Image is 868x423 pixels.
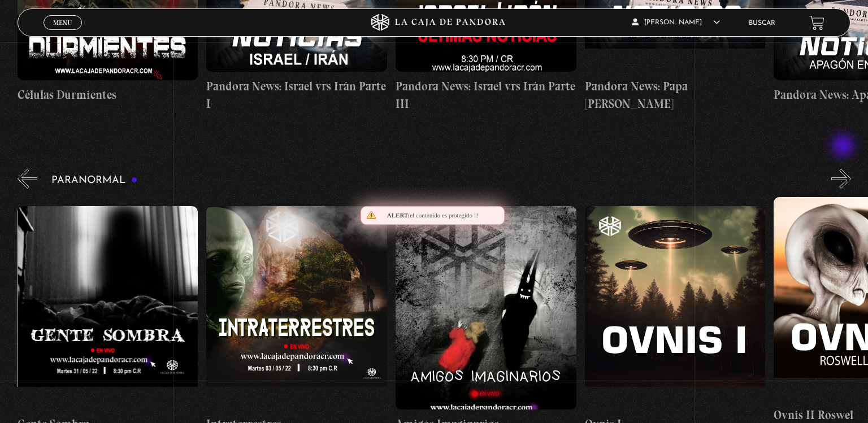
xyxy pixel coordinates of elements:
h4: Pandora News: Israel vrs Irán Parte I [206,77,387,113]
h4: Pandora News: Israel vrs Irán Parte III [396,77,576,113]
a: Buscar [749,20,775,27]
span: Alert: [387,212,410,219]
h4: Pandora News: Papa [PERSON_NAME] [585,77,766,113]
span: [PERSON_NAME] [632,19,720,26]
button: Previous [18,169,37,189]
span: Menu [53,19,72,26]
div: el contenido es protegido !! [361,206,505,225]
span: Cerrar [50,29,76,37]
h4: Células Durmientes [18,86,198,104]
h3: Paranormal [51,175,138,186]
button: Next [831,169,851,189]
a: View your shopping cart [809,15,824,30]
